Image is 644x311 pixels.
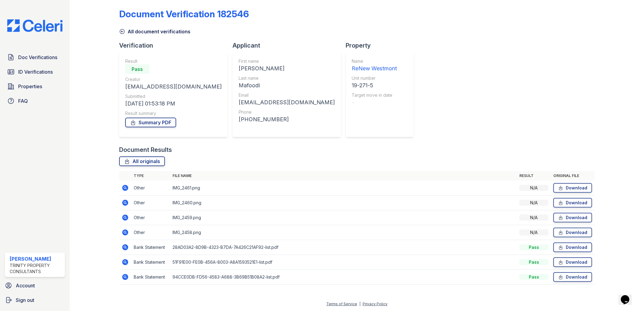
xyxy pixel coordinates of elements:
[125,76,222,82] div: Creator
[352,58,397,73] a: Name ReNew Westmont
[239,81,335,90] div: Mafoodi
[517,171,551,181] th: Result
[5,51,65,63] a: Doc Verifications
[125,93,222,99] div: Submitted
[170,196,517,210] td: IMG_2460.png
[363,302,387,306] a: Privacy Policy
[131,270,170,285] td: Bank Statement
[2,294,67,306] a: Sign out
[18,97,28,105] span: FAQ
[18,68,53,75] span: ID Verifications
[519,244,548,250] div: Pass
[170,171,517,181] th: File name
[352,64,397,73] div: ReNew Westmont
[2,19,67,32] img: CE_Logo_Blue-a8612792a0a2168367f1c8372b55b34899dd931a85d93a1a3d3e32e68fde9ad4.png
[233,41,346,50] div: Applicant
[619,287,638,305] iframe: chat widget
[239,109,335,115] div: Phone
[519,259,548,265] div: Pass
[5,80,65,92] a: Properties
[119,156,165,166] a: All originals
[170,210,517,225] td: IMG_2459.png
[352,58,397,64] div: Name
[239,115,335,124] div: [PHONE_NUMBER]
[352,75,397,81] div: Unit number
[519,229,548,236] div: N/A
[170,240,517,255] td: 28AD03A2-8D9B-4323-B7DA-7A426C21AF92-list.pdf
[239,64,335,73] div: [PERSON_NAME]
[125,58,222,64] div: Result
[125,110,222,116] div: Result summary
[119,41,233,50] div: Verification
[170,181,517,196] td: IMG_2461.png
[131,171,170,181] th: Type
[131,210,170,225] td: Other
[346,41,419,50] div: Property
[10,255,62,263] div: [PERSON_NAME]
[519,274,548,280] div: Pass
[553,228,592,237] a: Download
[239,92,335,98] div: Email
[170,270,517,285] td: 94CCE0DB-FD56-4583-A688-3B69B51B08A2-list.pdf
[10,263,62,275] div: Trinity Property Consultants
[119,28,190,35] a: All document verifications
[553,272,592,282] a: Download
[553,213,592,222] a: Download
[131,181,170,196] td: Other
[551,171,595,181] th: Original file
[170,225,517,240] td: IMG_2458.png
[352,81,397,90] div: 19-271-5
[131,240,170,255] td: Bank Statement
[553,198,592,208] a: Download
[131,196,170,210] td: Other
[239,98,335,107] div: [EMAIL_ADDRESS][DOMAIN_NAME]
[352,98,397,107] div: -
[125,118,176,127] a: Summary PDF
[125,64,149,74] div: Pass
[553,242,592,252] a: Download
[5,66,65,78] a: ID Verifications
[359,302,361,306] div: |
[553,257,592,267] a: Download
[18,83,42,90] span: Properties
[170,255,517,270] td: 51F91E00-FE0B-456A-8003-A8A1593521E1-list.pdf
[119,145,172,154] div: Document Results
[5,95,65,107] a: FAQ
[18,54,57,61] span: Doc Verifications
[326,302,357,306] a: Terms of Service
[553,183,592,193] a: Download
[125,99,222,108] div: [DATE] 01:53:18 PM
[519,215,548,221] div: N/A
[125,82,222,91] div: [EMAIL_ADDRESS][DOMAIN_NAME]
[131,225,170,240] td: Other
[119,8,249,19] div: Document Verification 182546
[239,58,335,64] div: First name
[352,92,397,98] div: Target move in date
[16,282,35,289] span: Account
[131,255,170,270] td: Bank Statement
[2,279,67,292] a: Account
[519,185,548,191] div: N/A
[519,200,548,206] div: N/A
[16,296,34,304] span: Sign out
[239,75,335,81] div: Last name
